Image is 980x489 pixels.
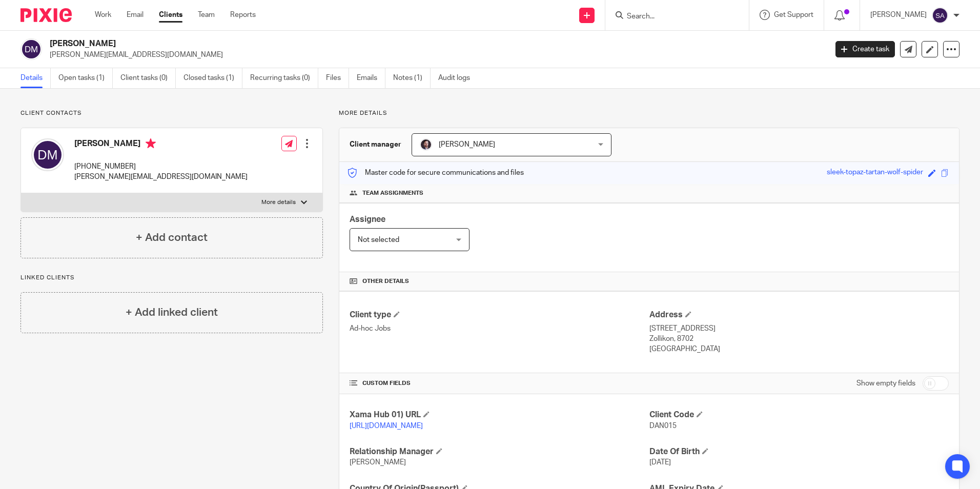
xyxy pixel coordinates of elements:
[146,138,156,149] i: Primary
[95,10,111,20] a: Work
[350,410,649,420] h4: Xama Hub 01) URL
[21,109,323,117] p: Client contacts
[350,459,406,466] span: [PERSON_NAME]
[856,378,915,389] label: Show empty fields
[350,215,385,223] span: Assignee
[774,11,813,18] span: Get Support
[649,344,949,354] p: [GEOGRAPHIC_DATA]
[21,8,72,22] img: Pixie
[74,138,248,151] h4: [PERSON_NAME]
[350,422,423,430] a: [URL][DOMAIN_NAME]
[649,334,949,344] p: Zollikon, 8702
[183,68,242,88] a: Closed tasks (1)
[362,189,423,197] span: Team assignments
[50,38,666,49] h2: [PERSON_NAME]
[198,10,215,20] a: Team
[420,138,432,151] img: Capture.PNG
[649,310,949,320] h4: Address
[136,230,208,246] h4: + Add contact
[347,168,524,178] p: Master code for secure communications and files
[827,167,923,179] div: sleek-topaz-tartan-wolf-spider
[250,68,318,88] a: Recurring tasks (0)
[127,10,144,20] a: Email
[58,68,113,88] a: Open tasks (1)
[74,172,248,182] p: [PERSON_NAME][EMAIL_ADDRESS][DOMAIN_NAME]
[50,50,820,60] p: [PERSON_NAME][EMAIL_ADDRESS][DOMAIN_NAME]
[326,68,349,88] a: Files
[649,422,677,430] span: DAN015
[870,10,927,20] p: [PERSON_NAME]
[350,139,401,150] h3: Client manager
[230,10,256,20] a: Reports
[21,68,51,88] a: Details
[835,41,895,57] a: Create task
[31,138,64,171] img: svg%3E
[439,141,495,148] span: [PERSON_NAME]
[350,310,649,320] h4: Client type
[74,161,248,172] p: [PHONE_NUMBER]
[261,198,296,207] p: More details
[649,459,671,466] span: [DATE]
[350,379,649,388] h4: CUSTOM FIELDS
[438,68,478,88] a: Audit logs
[159,10,182,20] a: Clients
[362,277,409,286] span: Other details
[21,38,42,60] img: svg%3E
[393,68,431,88] a: Notes (1)
[358,236,399,243] span: Not selected
[357,68,385,88] a: Emails
[932,7,948,24] img: svg%3E
[350,446,649,457] h4: Relationship Manager
[120,68,176,88] a: Client tasks (0)
[339,109,959,117] p: More details
[649,323,949,334] p: [STREET_ADDRESS]
[626,12,718,22] input: Search
[350,323,649,334] p: Ad-hoc Jobs
[126,304,218,320] h4: + Add linked client
[649,446,949,457] h4: Date Of Birth
[21,274,323,282] p: Linked clients
[649,410,949,420] h4: Client Code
